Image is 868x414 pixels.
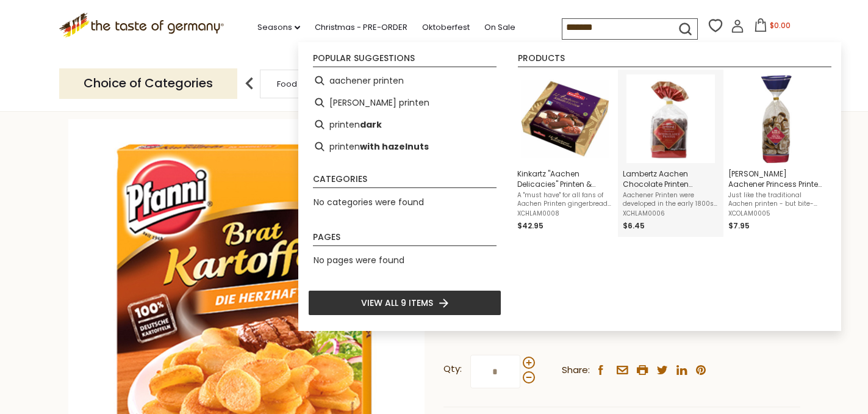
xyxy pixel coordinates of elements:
[761,74,792,163] img: Lambertz Aachen Mini Princess Printen Lebkuchen in Bag
[747,18,798,37] button: $0.00
[728,209,824,218] span: XCOLAM0005
[562,363,590,378] span: Share:
[422,21,470,34] a: Oktoberfest
[512,70,618,237] li: Kinkartz "Aachen Delicacies" Printen & Gingerbread Assortment in Gift Box, 17.6 oz
[728,169,824,189] span: [PERSON_NAME] Aachener Princess Printen Lebkuchen in [GEOGRAPHIC_DATA]
[313,54,497,67] li: Popular suggestions
[623,220,645,231] span: $6.45
[308,136,501,158] li: printen with hazelnuts
[723,70,829,237] li: Lambertz Aachener Princess Printen Lebkuchen in Bag
[313,175,497,188] li: Categories
[314,196,424,208] span: No categories were found
[360,140,429,154] b: with hazelnuts
[315,21,407,34] a: Christmas - PRE-ORDER
[308,92,501,114] li: lambertz printen
[257,21,300,34] a: Seasons
[770,20,791,31] span: $0.00
[728,74,824,232] a: Lambertz Aachen Mini Princess Printen Lebkuchen in Bag[PERSON_NAME] Aachener Princess Printen Leb...
[728,220,750,231] span: $7.95
[308,70,501,92] li: aachener printen
[517,169,613,189] span: Kinkartz "Aachen Delicacies" Printen & Gingerbread Assortment in Gift Box, 17.6 oz
[443,361,462,377] strong: Qty:
[308,114,501,136] li: printen dark
[59,68,237,98] p: Choice of Categories
[361,296,433,310] span: View all 9 items
[517,209,613,218] span: XCHLAM0008
[470,355,520,388] input: Qty:
[308,290,501,316] li: View all 9 items
[313,233,497,246] li: Pages
[298,42,841,331] div: Instant Search Results
[360,118,382,132] b: dark
[623,74,719,232] a: Lambertz Aachen "Chocolate Printen "Lebkuchen in BagLambertz Aachen Chocolate Printen Lebkuchen i...
[277,79,348,89] a: Food By Category
[623,209,719,218] span: XCHLAM0006
[626,74,715,163] img: Lambertz Aachen "Chocolate Printen "Lebkuchen in Bag
[623,191,719,208] span: Aachener Printen were developed in the early 1800s in the city of [GEOGRAPHIC_DATA] ([GEOGRAPHIC_...
[728,191,824,208] span: Just like the traditional Aachen printen - but bite-size and deliciously glazed! Aachener Printen...
[314,254,404,266] span: No pages were found
[518,54,831,67] li: Products
[517,191,613,208] span: A "must have" for all fans of Aachen Printen gingerbreads. This assortment contains Aachen lebkuc...
[618,70,723,237] li: Lambertz Aachen Chocolate Printen Lebkuchen in Bag
[484,21,515,34] a: On Sale
[517,220,543,231] span: $42.95
[517,74,613,232] a: Kinkartz "Aachen Delicacies" Printen & Gingerbread Assortment in Gift Box, 17.6 ozA "must have" f...
[237,71,262,96] img: previous arrow
[623,169,719,189] span: Lambertz Aachen Chocolate Printen Lebkuchen in Bag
